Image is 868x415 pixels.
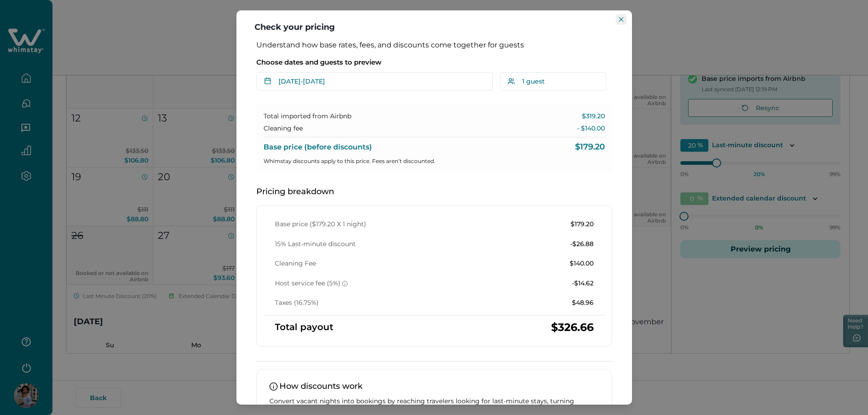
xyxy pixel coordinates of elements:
p: Total payout [275,323,333,332]
button: [DATE]-[DATE] [256,72,493,90]
p: Convert vacant nights into bookings by reaching travelers looking for last-minute stays, turning ... [269,396,599,415]
p: $179.20 [575,143,605,152]
p: Understand how base rates, fees, and discounts come together for guests [256,41,612,50]
p: $140.00 [570,259,594,268]
p: $326.66 [551,323,594,332]
p: - $140.00 [577,124,605,133]
button: 1 guest [500,72,606,90]
button: Close [616,14,627,25]
p: Whimstay discounts apply to this price. Fees aren’t discounted. [264,157,605,166]
p: 15% Last-minute discount [275,240,356,249]
p: Cleaning Fee [275,259,316,268]
p: Base price (before discounts) [264,143,372,152]
p: Base price ($179.20 X 1 night) [275,220,366,229]
p: $48.96 [572,298,594,308]
p: $319.20 [582,112,605,121]
p: Cleaning fee [264,124,303,133]
p: -$14.62 [572,279,594,288]
p: Pricing breakdown [256,187,612,196]
p: Total imported from Airbnb [264,112,351,121]
header: Check your pricing [236,10,632,41]
p: $179.20 [571,220,594,229]
button: 1 guest [500,72,612,90]
p: -$26.88 [570,240,594,249]
p: How discounts work [269,382,599,391]
p: Host service fee (5%) [275,279,348,288]
p: Choose dates and guests to preview [256,58,612,67]
p: Taxes (16.75%) [275,298,319,308]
